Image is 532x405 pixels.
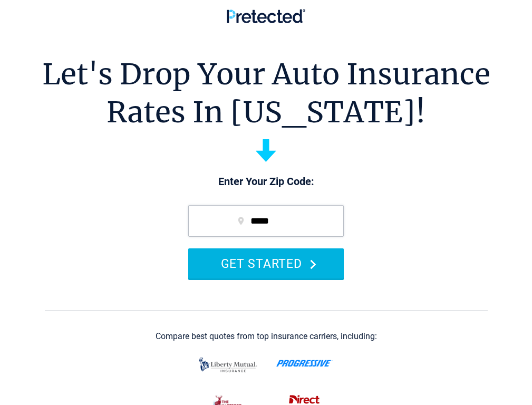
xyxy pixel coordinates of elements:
[188,205,344,237] input: zip code
[178,175,354,189] p: Enter Your Zip Code:
[42,55,490,131] h1: Let's Drop Your Auto Insurance Rates In [US_STATE]!
[227,9,305,23] img: Pretected Logo
[196,352,260,378] img: liberty
[276,360,333,367] img: progressive
[188,248,344,278] button: GET STARTED
[156,332,377,341] div: Compare best quotes from top insurance carriers, including:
